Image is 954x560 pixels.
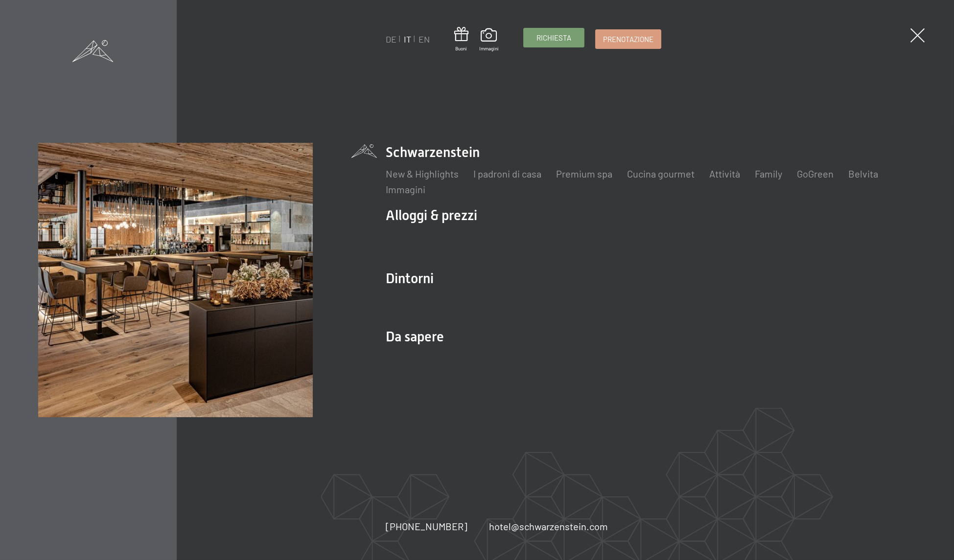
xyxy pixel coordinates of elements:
[603,34,653,45] span: Prenotazione
[473,168,541,179] a: I padroni di casa
[797,168,834,179] a: GoGreen
[709,168,740,179] a: Attività
[489,519,608,533] a: hotel@schwarzenstein.com
[454,45,468,52] span: Buoni
[755,168,782,179] a: Family
[404,34,411,45] a: IT
[386,520,467,532] span: [PHONE_NUMBER]
[419,34,430,45] a: EN
[454,27,468,52] a: Buoni
[386,519,467,533] a: [PHONE_NUMBER]
[524,28,584,47] a: Richiesta
[386,168,459,179] a: New & Highlights
[479,28,499,52] a: Immagini
[479,45,499,52] span: Immagini
[596,30,661,48] a: Prenotazione
[627,168,695,179] a: Cucina gourmet
[848,168,878,179] a: Belvita
[386,34,396,45] a: DE
[38,143,313,417] img: Hotel Benessere SCHWARZENSTEIN – Trentino Alto Adige Dolomiti
[386,183,425,195] a: Immagini
[536,33,571,43] span: Richiesta
[556,168,612,179] a: Premium spa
